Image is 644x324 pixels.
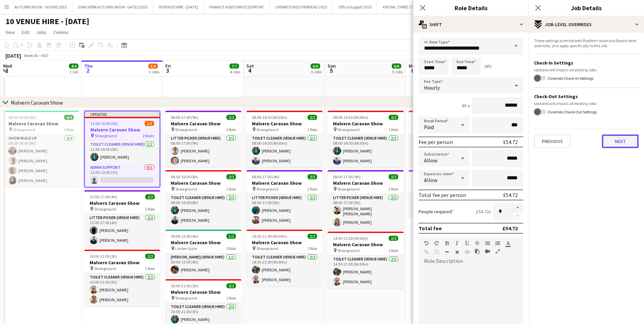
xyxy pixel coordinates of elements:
[503,192,518,198] div: £54.72
[175,127,197,132] span: Showground
[204,0,270,14] button: FINANCE ASSISTANCE/SUPPORT
[534,60,639,66] h3: Check-In Settings
[229,64,239,69] span: 7/7
[145,121,154,126] span: 1/2
[3,63,12,69] span: Wed
[311,64,320,69] span: 6/6
[53,29,69,35] span: Comms
[389,174,398,179] span: 2/2
[90,254,117,259] span: 16:00-21:00 (5h)
[84,63,93,69] span: Thu
[175,246,197,251] span: Linden Suite
[84,250,160,306] div: 16:00-21:00 (5h)2/2Malvern Caravan Show Showground1 RoleToilet Cleaner (Venue Hire)2/216:00-21:00...
[337,127,360,132] span: Showground
[392,69,403,74] div: 3 Jobs
[246,170,323,227] app-job-card: 08:00-17:00 (9h)2/2Malvern Caravan Show Showground1 RoleLitter Picker (Venue Hire)2/208:00-17:00 ...
[534,134,571,148] button: Previous
[175,295,197,301] span: Showground
[534,93,639,100] h3: Check-Out Settings
[2,67,12,74] span: 1
[246,230,323,286] app-job-card: 14:30-21:00 (6h30m)2/2Malvern Caravan Show Showground1 RoleToilet Cleaner (Venue Hire)2/214:30-21...
[171,234,198,239] span: 09:00-13:00 (4h)
[84,259,160,266] h3: Malvern Caravan Show
[85,164,160,187] app-card-role: Admin Support0/112:00-13:00 (1h)
[328,194,404,229] app-card-role: Litter Picker (Venue Hire)2/208:00-17:00 (9h)[PERSON_NAME] [PERSON_NAME][PERSON_NAME]
[164,67,171,74] span: 3
[175,186,197,192] span: Showground
[83,67,93,74] span: 2
[143,133,154,138] span: 2 Roles
[34,28,49,37] a: Jobs
[328,134,404,167] app-card-role: Toilet Cleaner (Venue Hire)2/208:00-14:30 (6h30m)[PERSON_NAME][PERSON_NAME]
[434,240,439,246] button: Redo
[84,214,160,247] app-card-role: Litter Picker (Venue Hire)2/213:00-17:00 (4h)[PERSON_NAME][PERSON_NAME]
[307,186,317,192] span: 1 Role
[377,0,467,14] button: 4 ROYAL THREE COUNTIES SHOW - GATES 2025
[246,239,323,246] h3: Malvern Caravan Show
[308,234,317,239] span: 2/2
[5,52,21,59] div: [DATE]
[409,121,485,127] h3: Malvern Caravan Show
[534,38,639,48] div: These settings override both Platform-wide and Board-level overrides, and apply specifically to t...
[413,16,529,33] div: Shift
[327,67,336,74] span: 5
[246,121,323,127] h3: Malvern Caravan Show
[13,127,35,132] span: Showground
[165,111,241,167] app-job-card: 08:00-17:00 (9h)2/2Malvern Caravan Show Showground1 RoleLitter Picker (Venue Hire)2/208:00-17:00 ...
[328,121,404,127] h3: Malvern Caravan Show
[409,194,485,217] app-card-role: Litter Picker (Venue Hire)1/109:00-17:00 (8h)[PERSON_NAME]
[328,111,404,167] app-job-card: 08:00-14:30 (6h30m)2/2Malvern Caravan Show Showground1 RoleToilet Cleaner (Venue Hire)2/208:00-14...
[534,67,639,72] div: Updates will impact all existing Jobs.
[529,16,644,33] div: Job-Level Overrides
[333,0,377,14] button: Office Support 2025
[85,111,160,117] div: Updated
[409,170,485,217] div: 09:00-17:00 (8h)1/1Malvern Caravan Show Showground1 RoleLitter Picker (Venue Hire)1/109:00-17:00 ...
[153,0,204,14] button: 09 VENUE HIRE - [DATE]
[165,194,241,227] app-card-role: Toilet Cleaner (Venue Hire)2/208:00-16:00 (8h)[PERSON_NAME][PERSON_NAME]
[165,170,241,227] app-job-card: 08:00-16:00 (8h)2/2Malvern Caravan Show Showground1 RoleToilet Cleaner (Venue Hire)2/208:00-16:00...
[148,64,158,69] span: 5/6
[145,266,155,271] span: 1 Role
[165,63,171,69] span: Fri
[308,174,317,179] span: 2/2
[252,174,279,179] span: 08:00-17:00 (9h)
[408,67,418,74] span: 6
[246,63,254,69] span: Sat
[484,63,492,69] div: (4h)
[328,232,404,288] app-job-card: 14:30-21:00 (6h30m)2/2Malvern Caravan Show Showground1 RoleToilet Cleaner (Venue Hire)2/214:30-21...
[145,194,155,199] span: 2/2
[485,249,490,254] button: Insert video
[424,157,437,164] span: Allow
[72,0,153,14] button: 5 MALVERN AUTUMN SHOW - GATES 2025
[252,115,287,120] span: 08:00-14:30 (6h30m)
[413,3,529,12] h3: Role Details
[252,234,287,239] span: 14:30-21:00 (6h30m)
[444,240,449,246] button: Bold
[337,186,360,192] span: Showground
[8,115,36,120] span: 08:00-16:00 (8h)
[502,225,518,232] div: £54.72
[388,127,398,132] span: 1 Role
[311,69,321,74] div: 3 Jobs
[256,186,278,192] span: Showground
[90,194,117,199] span: 13:00-17:00 (4h)
[84,111,160,187] app-job-card: Updated11:00-16:00 (5h)1/2Malvern Caravan Show Showground2 RolesToilet Cleaner (Venue Hire)1/111:...
[246,111,323,167] app-job-card: 08:00-14:30 (6h30m)2/2Malvern Caravan Show Showground1 RoleToilet Cleaner (Venue Hire)2/208:00-14...
[246,180,323,186] h3: Malvern Caravan Show
[444,249,449,255] button: Horizontal Line
[3,111,79,187] app-job-card: 08:00-16:00 (8h)4/4Malvern Caravan Show Showground1 RoleShow Build Up4/408:00-16:00 (8h)[PERSON_N...
[333,236,368,241] span: 14:30-21:00 (6h30m)
[84,273,160,306] app-card-role: Toilet Cleaner (Venue Hire)2/216:00-21:00 (5h)[PERSON_NAME][PERSON_NAME]
[94,266,116,271] span: Showground
[328,170,404,229] app-job-card: 08:00-17:00 (9h)2/2Malvern Caravan Show Showground1 RoleLitter Picker (Venue Hire)2/208:00-17:00 ...
[69,69,78,74] div: 1 Job
[3,121,79,127] h3: Malvern Caravan Show
[495,240,500,246] button: Ordered List
[226,234,236,239] span: 1/1
[245,67,254,74] span: 4
[5,29,15,35] span: View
